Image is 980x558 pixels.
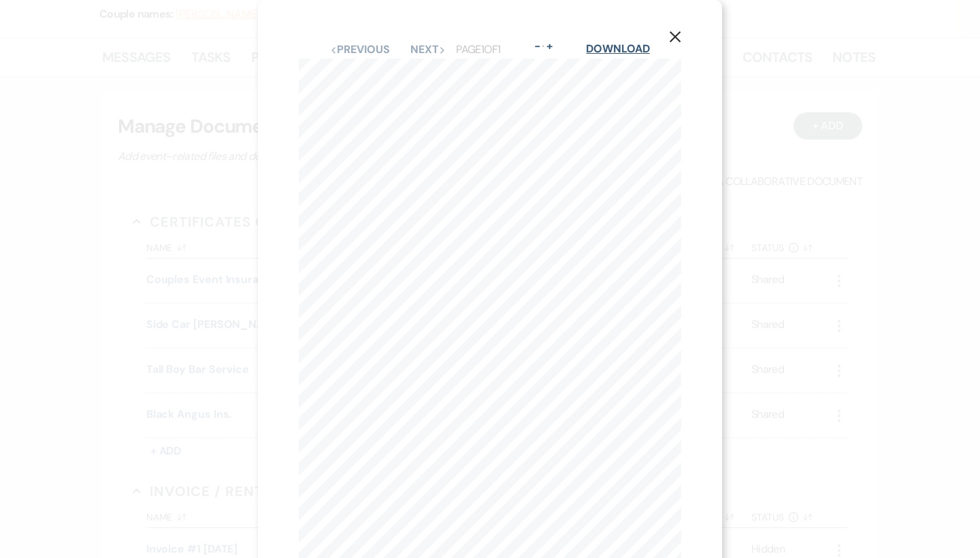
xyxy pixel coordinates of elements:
button: Previous [330,44,389,55]
button: - [532,41,542,52]
button: + [544,41,555,52]
a: Download [586,42,649,56]
p: Page 1 of 1 [456,41,500,59]
button: Next [410,44,446,55]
